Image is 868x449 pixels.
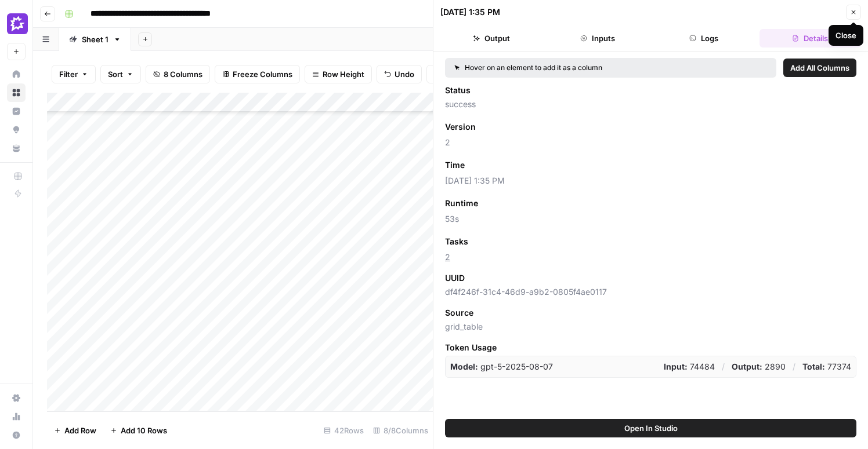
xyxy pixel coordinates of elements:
button: Open In Studio [445,419,856,437]
strong: Output: [732,362,762,371]
span: grid_table [445,321,856,333]
span: Row Height [323,68,364,80]
span: Tasks [445,236,468,247]
button: Output [440,29,542,48]
span: Add Row [64,425,96,436]
button: Add 10 Rows [103,421,174,440]
span: Undo [395,68,414,80]
a: Browse [7,83,26,102]
button: Filter [52,65,96,83]
p: / [722,361,725,373]
a: Opportunities [7,121,26,139]
img: Gong Logo [7,13,28,34]
a: Sheet 1 [59,28,131,51]
span: 2 [445,137,856,148]
p: gpt-5-2025-08-07 [450,361,553,373]
a: Insights [7,102,26,121]
strong: Model: [450,362,478,371]
span: 53s [445,213,856,225]
span: Open In Studio [624,422,678,434]
span: success [445,98,856,110]
span: Time [445,159,465,171]
span: Add All Columns [790,62,849,74]
a: Usage [7,407,26,426]
a: Home [7,65,26,83]
div: Sheet 1 [82,34,108,45]
span: Add 10 Rows [121,425,167,436]
strong: Input: [664,362,688,371]
button: Row Height [305,65,372,83]
div: 42 Rows [319,421,368,440]
button: Sort [100,65,141,83]
span: Sort [108,68,123,80]
a: Settings [7,389,26,407]
span: Token Usage [445,342,856,353]
button: Details [759,29,861,48]
button: Logs [653,29,755,48]
span: 8 Columns [164,68,202,80]
span: Freeze Columns [233,68,292,80]
button: Inputs [547,29,648,48]
span: Version [445,121,476,133]
span: Source [445,307,473,319]
strong: Total: [802,362,825,371]
a: 2 [445,252,450,262]
button: Workspace: Gong [7,9,26,38]
div: [DATE] 1:35 PM [440,6,500,18]
p: / [793,361,795,373]
button: Undo [377,65,422,83]
span: Filter [59,68,78,80]
button: Freeze Columns [215,65,300,83]
div: Close [836,30,856,41]
button: Add All Columns [783,59,856,77]
a: Your Data [7,139,26,158]
span: df4f246f-31c4-46d9-a9b2-0805f4ae0117 [445,286,856,298]
span: Runtime [445,198,478,209]
button: 8 Columns [146,65,210,83]
p: 77374 [802,361,851,373]
div: 8/8 Columns [368,421,433,440]
p: 2890 [732,361,786,373]
button: Help + Support [7,426,26,444]
div: Hover on an element to add it as a column [454,63,685,73]
p: 74484 [664,361,715,373]
button: Add Row [47,421,103,440]
span: UUID [445,272,465,284]
span: [DATE] 1:35 PM [445,175,856,187]
span: Status [445,85,471,96]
